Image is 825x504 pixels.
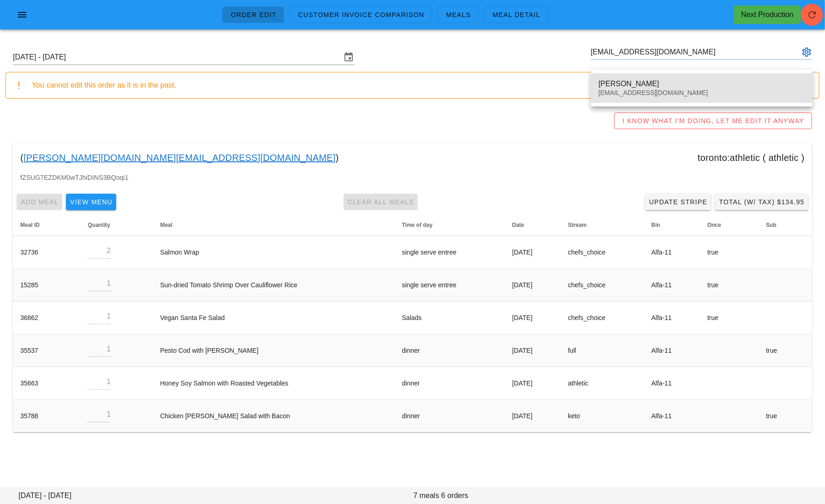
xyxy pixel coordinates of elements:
[561,214,644,236] th: Stream: Not sorted. Activate to sort ascending.
[644,400,700,432] td: Alfa-11
[160,222,172,228] span: Meal
[505,334,561,367] td: [DATE]
[561,400,644,432] td: keto
[644,269,700,302] td: Alfa-11
[438,6,479,23] a: Meals
[652,222,660,228] span: Bin
[700,214,759,236] th: Once: Not sorted. Activate to sort ascending.
[153,400,394,432] td: Chicken [PERSON_NAME] Salad with Bacon
[395,367,505,400] td: dinner
[766,222,777,228] span: Sub
[13,334,80,367] td: 35537
[222,6,284,23] a: Order Edit
[505,236,561,269] td: [DATE]
[13,400,80,432] td: 35788
[13,269,80,302] td: 15285
[644,236,700,269] td: Alfa-11
[13,214,80,236] th: Meal ID: Not sorted. Activate to sort ascending.
[759,400,812,432] td: true
[645,194,712,210] a: Update Stripe
[153,236,394,269] td: Salmon Wrap
[599,79,805,88] div: [PERSON_NAME]
[741,9,794,20] div: Next Production
[568,222,587,228] span: Stream
[13,143,812,172] div: ( ) toronto:athletic ( athletic )
[561,302,644,334] td: chefs_choice
[561,236,644,269] td: chefs_choice
[649,198,708,206] span: Update Stripe
[561,367,644,400] td: athletic
[153,214,394,236] th: Meal: Not sorted. Activate to sort ascending.
[759,214,812,236] th: Sub: Not sorted. Activate to sort ascending.
[80,214,153,236] th: Quantity: Not sorted. Activate to sort ascending.
[599,89,805,97] div: [EMAIL_ADDRESS][DOMAIN_NAME]
[492,11,540,18] span: Meal Detail
[644,214,700,236] th: Bin: Not sorted. Activate to sort ascending.
[395,334,505,367] td: dinner
[505,400,561,432] td: [DATE]
[715,194,808,210] button: Total (w/ Tax) $134.95
[20,222,40,228] span: Meal ID
[66,194,116,210] button: View Menu
[801,47,812,58] button: appended action
[395,269,505,302] td: single serve entree
[561,334,644,367] td: full
[484,6,548,23] a: Meal Detail
[707,222,721,228] span: Once
[153,367,394,400] td: Honey Soy Salmon with Roasted Vegetables
[561,269,644,302] td: chefs_choice
[591,45,799,59] input: Search by email or name
[700,236,759,269] td: true
[24,150,336,165] a: [PERSON_NAME][DOMAIN_NAME][EMAIL_ADDRESS][DOMAIN_NAME]
[614,113,812,129] button: I KNOW WHAT I'M DOING, LET ME EDIT IT ANYWAY
[88,222,110,228] span: Quantity
[290,6,432,23] a: Customer Invoice Comparison
[13,236,80,269] td: 32736
[644,334,700,367] td: Alfa-11
[230,11,276,18] span: Order Edit
[395,400,505,432] td: dinner
[297,11,424,18] span: Customer Invoice Comparison
[505,367,561,400] td: [DATE]
[700,302,759,334] td: true
[32,81,176,89] span: You cannot edit this order as it is in the past.
[153,269,394,302] td: Sun-dried Tomato Shrimp Over Cauliflower Rice
[395,236,505,269] td: single serve entree
[70,198,113,206] span: View Menu
[153,334,394,367] td: Pesto Cod with [PERSON_NAME]
[395,214,505,236] th: Time of day: Not sorted. Activate to sort ascending.
[505,214,561,236] th: Date: Not sorted. Activate to sort ascending.
[395,302,505,334] td: Salads
[13,302,80,334] td: 36862
[402,222,433,228] span: Time of day
[759,334,812,367] td: true
[445,11,471,18] span: Meals
[718,198,805,206] span: Total (w/ Tax) $134.95
[13,367,80,400] td: 35663
[512,222,524,228] span: Date
[644,367,700,400] td: Alfa-11
[13,172,812,190] div: fZSUG7EZDKM0wTJhiDINS3BQoqi1
[505,302,561,334] td: [DATE]
[622,117,804,125] span: I KNOW WHAT I'M DOING, LET ME EDIT IT ANYWAY
[153,302,394,334] td: Vegan Santa Fe Salad
[644,302,700,334] td: Alfa-11
[700,269,759,302] td: true
[505,269,561,302] td: [DATE]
